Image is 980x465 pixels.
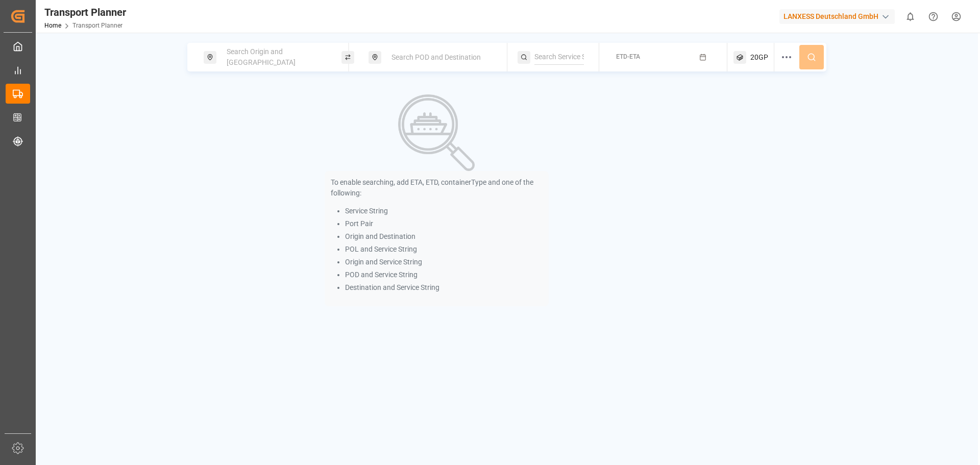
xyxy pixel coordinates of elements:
[779,7,899,26] button: LANXESS Deutschland GmbH
[616,53,640,60] span: ETD-ETA
[345,218,543,229] li: Port Pair
[899,5,922,28] button: show 0 new notifications
[779,9,895,24] div: LANXESS Deutschland GmbH
[44,5,126,20] div: Transport Planner
[391,53,481,61] span: Search POD and Destination
[922,5,945,28] button: Help Center
[44,22,61,29] a: Home
[345,282,543,293] li: Destination and Service String
[345,270,543,280] li: POD and Service String
[605,47,721,67] button: ETD-ETA
[398,94,475,171] img: Search
[345,257,543,267] li: Origin and Service String
[227,47,296,66] span: Search Origin and [GEOGRAPHIC_DATA]
[534,50,584,65] input: Search Service String
[750,52,768,63] span: 20GP
[345,231,543,242] li: Origin and Destination
[345,244,543,255] li: POL and Service String
[345,206,543,216] li: Service String
[331,177,543,199] p: To enable searching, add ETA, ETD, containerType and one of the following:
